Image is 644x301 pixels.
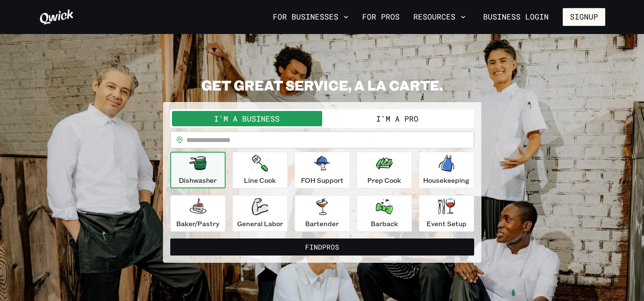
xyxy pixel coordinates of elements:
button: I'm a Pro [322,111,472,126]
button: Resources [410,10,469,24]
p: Prep Cook [367,175,401,185]
button: FindPros [170,239,474,256]
button: General Labor [232,195,288,232]
button: Bartender [295,195,350,232]
button: Baker/Pastry [170,195,226,232]
button: For Businesses [269,10,352,24]
button: Signup [563,8,605,26]
button: Event Setup [419,195,474,232]
button: Prep Cook [357,152,412,188]
button: FOH Support [295,152,350,188]
button: Line Cook [232,152,288,188]
p: Event Setup [426,219,467,229]
p: Housekeeping [423,175,469,185]
a: Business Login [476,8,556,26]
p: Dishwasher [179,175,217,185]
p: General Labor [237,219,283,229]
p: Line Cook [244,175,276,185]
p: FOH Support [301,175,343,185]
h2: GET GREAT SERVICE, A LA CARTE. [163,77,481,94]
p: Barback [371,219,398,229]
button: Housekeeping [419,152,474,188]
a: For Pros [359,10,403,24]
p: Bartender [305,219,339,229]
p: Baker/Pastry [176,219,219,229]
button: I'm a Business [172,111,322,126]
button: Dishwasher [170,152,226,188]
button: Barback [357,195,412,232]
